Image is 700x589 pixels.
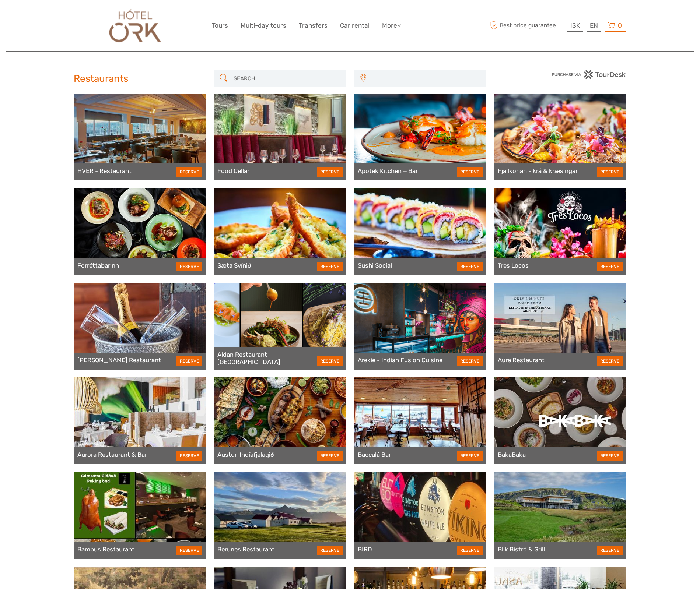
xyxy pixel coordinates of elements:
[457,167,483,177] a: RESERVE
[617,22,623,29] span: 0
[77,356,161,364] a: [PERSON_NAME] Restaurant
[77,451,147,458] a: Aurora Restaurant & Bar
[382,20,401,31] a: More
[358,167,418,174] a: Apotek Kitchen + Bar
[176,451,202,461] a: RESERVE
[570,22,580,29] span: ISK
[105,6,165,46] img: Our services
[231,72,342,85] input: SEARCH
[74,73,206,85] h2: Restaurants
[212,20,228,31] a: Tours
[597,167,623,177] a: RESERVE
[498,262,529,269] a: Tres Locos
[217,351,316,366] a: Aldan Restaurant [GEOGRAPHIC_DATA]
[217,546,274,553] a: Berunes Restaurant
[176,167,202,177] a: RESERVE
[176,262,202,271] a: RESERVE
[498,167,578,174] a: Fjallkonan - krá & kræsingar
[358,451,391,458] a: Baccalá Bar
[217,167,249,174] a: Food Cellar
[597,546,623,555] a: RESERVE
[552,70,626,79] img: PurchaseViaTourDesk.png
[457,356,483,366] a: RESERVE
[498,451,526,458] a: BakaBaka
[340,20,370,31] a: Car rental
[597,451,623,461] a: RESERVE
[597,262,623,271] a: RESERVE
[77,262,119,269] a: Forréttabarinn
[217,451,274,458] a: Austur-Indíafjelagið
[457,262,483,271] a: RESERVE
[498,546,545,553] a: Blik Bistró & Grill
[457,451,483,461] a: RESERVE
[597,356,623,366] a: RESERVE
[317,546,343,555] a: RESERVE
[317,167,343,177] a: RESERVE
[498,356,545,364] a: Aura Restaurant
[176,546,202,555] a: RESERVE
[241,20,286,31] a: Multi-day tours
[358,356,442,364] a: Arekie - Indian Fusion Cuisine
[488,20,565,32] span: Best price guarantee
[77,546,134,553] a: Bambus Restaurant
[217,262,251,269] a: Sæta Svínið
[358,262,392,269] a: Sushi Social
[317,356,343,366] a: RESERVE
[77,167,132,174] a: HVER - Restaurant
[317,262,343,271] a: RESERVE
[176,356,202,366] a: RESERVE
[299,20,328,31] a: Transfers
[317,451,343,461] a: RESERVE
[358,546,372,553] a: BIRD
[587,20,601,32] div: EN
[457,546,483,555] a: RESERVE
